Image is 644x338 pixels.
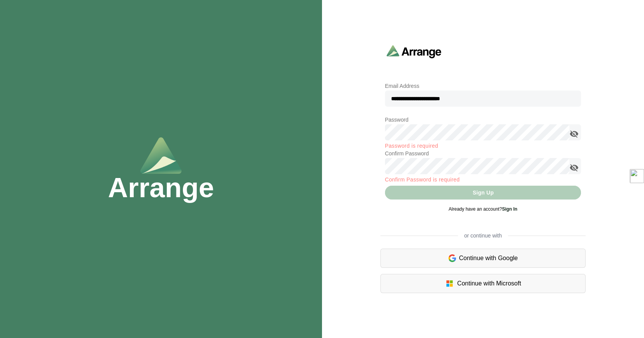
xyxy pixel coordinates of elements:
p: Confirm Password [385,149,581,158]
p: Email Address [385,81,581,91]
h1: Arrange [108,174,214,201]
i: appended action [569,129,579,138]
div: Continue with Microsoft [380,274,586,293]
p: Password [385,115,581,124]
div: Password is required [385,143,581,148]
img: toggle-logo.svg [630,169,644,183]
span: Already have an account? [449,206,518,212]
div: Confirm Password is required [385,177,581,182]
span: or continue with [458,232,508,239]
div: Continue with Google [380,249,586,268]
a: Sign In [502,206,517,212]
img: microsoft-logo.7cf64d5f.svg [445,279,454,288]
img: google-logo.6d399ca0.svg [448,254,456,263]
img: arrangeai-name-small-logo.4d2b8aee.svg [387,45,442,58]
i: appended action [569,163,579,172]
